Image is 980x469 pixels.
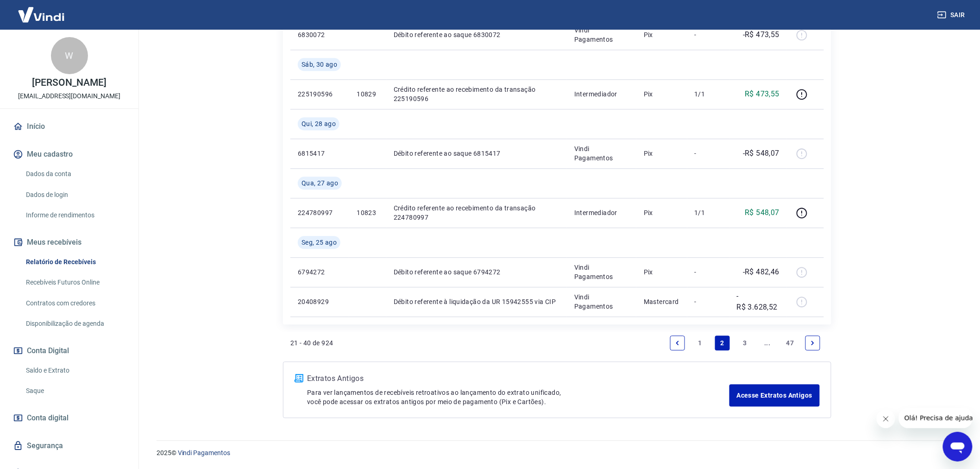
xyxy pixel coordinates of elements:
[644,149,680,158] p: Pix
[22,381,127,400] a: Saque
[574,25,629,44] p: Vindi Pagamentos
[943,432,973,462] iframe: Botão para abrir a janela de mensagens
[307,373,729,384] p: Extratos Antigos
[22,165,127,184] a: Dados da conta
[302,60,337,69] span: Sáb, 30 ago
[11,0,71,29] img: Vindi
[11,232,127,253] button: Meus recebíveis
[394,30,559,39] p: Débito referente ao saque 6830072
[357,208,378,217] p: 10823
[302,119,336,128] span: Qui, 28 ago
[11,408,127,428] a: Conta digital
[644,267,680,277] p: Pix
[295,374,303,382] img: ícone
[32,78,106,88] p: [PERSON_NAME]
[27,412,69,425] span: Conta digital
[298,297,342,306] p: 20408929
[11,144,127,165] button: Meu cadastro
[805,336,820,350] a: Next page
[745,89,780,100] p: R$ 473,55
[729,384,820,406] a: Acesse Extratos Antigos
[6,6,78,14] span: Olá! Precisa de ajuda?
[695,30,722,39] p: -
[178,449,230,456] a: Vindi Pagamentos
[715,336,730,350] a: Page 2 is your current page
[574,292,629,311] p: Vindi Pagamentos
[574,89,629,99] p: Intermediador
[666,332,824,354] ul: Pagination
[394,267,559,277] p: Débito referente ao saque 6794272
[394,203,559,222] p: Crédito referente ao recebimento da transação 224780997
[737,291,779,313] p: -R$ 3.628,52
[574,144,629,163] p: Vindi Pagamentos
[357,89,378,99] p: 10829
[394,85,559,103] p: Crédito referente ao recebimento da transação 225190596
[936,6,969,24] button: Sair
[22,294,127,313] a: Contratos com credores
[574,263,629,281] p: Vindi Pagamentos
[11,116,127,137] a: Início
[695,297,722,306] p: -
[302,178,338,188] span: Qua, 27 ago
[22,206,127,225] a: Informe de rendimentos
[743,29,779,40] p: -R$ 473,55
[695,89,722,99] p: 1/1
[743,266,779,278] p: -R$ 482,46
[22,253,127,272] a: Relatório de Recebíveis
[695,267,722,277] p: -
[738,336,753,350] a: Page 3
[394,297,559,306] p: Débito referente à liquidação da UR 15942555 via CIP
[574,208,629,217] p: Intermediador
[290,338,333,348] p: 21 - 40 de 924
[298,30,342,39] p: 6830072
[644,89,680,99] p: Pix
[298,149,342,158] p: 6815417
[743,148,779,159] p: -R$ 548,07
[298,267,342,277] p: 6794272
[22,361,127,380] a: Saldo e Extrato
[298,208,342,217] p: 224780997
[22,273,127,292] a: Recebíveis Futuros Online
[644,297,680,306] p: Mastercard
[51,37,88,74] div: W
[644,30,680,39] p: Pix
[302,238,337,247] span: Seg, 25 ago
[22,185,127,204] a: Dados de login
[11,341,127,361] button: Conta Digital
[899,408,973,428] iframe: Mensagem da empresa
[745,207,780,218] p: R$ 548,07
[695,149,722,158] p: -
[783,336,798,350] a: Page 47
[670,336,685,350] a: Previous page
[693,336,708,350] a: Page 1
[877,410,895,428] iframe: Fechar mensagem
[298,89,342,99] p: 225190596
[22,314,127,333] a: Disponibilização de agenda
[644,208,680,217] p: Pix
[760,336,775,350] a: Jump forward
[18,91,120,101] p: [EMAIL_ADDRESS][DOMAIN_NAME]
[307,388,729,406] p: Para ver lançamentos de recebíveis retroativos ao lançamento do extrato unificado, você pode aces...
[11,436,127,456] a: Segurança
[394,149,559,158] p: Débito referente ao saque 6815417
[695,208,722,217] p: 1/1
[157,448,958,458] p: 2025 ©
